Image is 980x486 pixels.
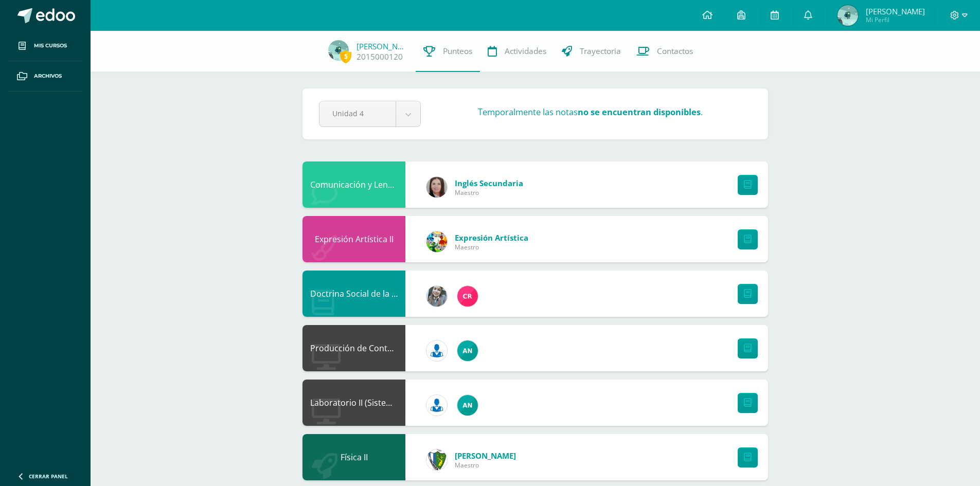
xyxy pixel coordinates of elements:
[580,46,621,57] span: Trayectoria
[866,6,925,16] span: [PERSON_NAME]
[357,41,408,51] a: [PERSON_NAME]
[302,380,405,426] div: Laboratorio II (Sistema Operativo Macintoch)
[29,473,68,480] span: Cerrar panel
[426,286,447,307] img: cba4c69ace659ae4cf02a5761d9a2473.png
[457,286,478,307] img: 866c3f3dc5f3efb798120d7ad13644d9.png
[455,451,516,461] span: [PERSON_NAME]
[629,31,701,72] a: Contactos
[657,46,693,57] span: Contactos
[838,5,858,26] img: 0d125e61179144410fb0d7f3f0b592f6.png
[302,216,405,262] div: Expresión Artística II
[8,31,82,61] a: Mis cursos
[302,434,405,480] div: Física II
[302,271,405,317] div: Doctrina Social de la Iglesia
[328,40,349,61] img: 0d125e61179144410fb0d7f3f0b592f6.png
[866,15,925,24] span: Mi Perfil
[443,46,472,57] span: Punteos
[457,395,478,416] img: 05ee8f3aa2e004bc19e84eb2325bd6d4.png
[505,46,546,57] span: Actividades
[578,106,701,118] strong: no se encuentran disponibles
[34,42,67,50] span: Mis cursos
[426,395,447,416] img: 6ed6846fa57649245178fca9fc9a58dd.png
[480,31,554,72] a: Actividades
[34,72,62,80] span: Archivos
[426,177,447,197] img: 8af0450cf43d44e38c4a1497329761f3.png
[332,101,383,125] span: Unidad 4
[455,243,528,251] span: Maestro
[554,31,629,72] a: Trayectoria
[455,188,523,197] span: Maestro
[455,461,516,470] span: Maestro
[426,231,447,252] img: 159e24a6ecedfdf8f489544946a573f0.png
[426,449,447,470] img: d7d6d148f6dec277cbaab50fee73caa7.png
[302,325,405,371] div: Producción de Contenidos Digitales
[357,51,403,62] a: 2015000120
[455,232,528,243] span: Expresión Artística
[478,106,703,118] h3: Temporalmente las notas .
[416,31,480,72] a: Punteos
[457,340,478,361] img: 05ee8f3aa2e004bc19e84eb2325bd6d4.png
[8,61,82,92] a: Archivos
[455,178,523,188] span: Inglés Secundaria
[319,101,420,127] a: Unidad 4
[426,340,447,361] img: 6ed6846fa57649245178fca9fc9a58dd.png
[340,50,351,63] span: 5
[302,161,405,208] div: Comunicación y Lenguaje L3 Inglés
